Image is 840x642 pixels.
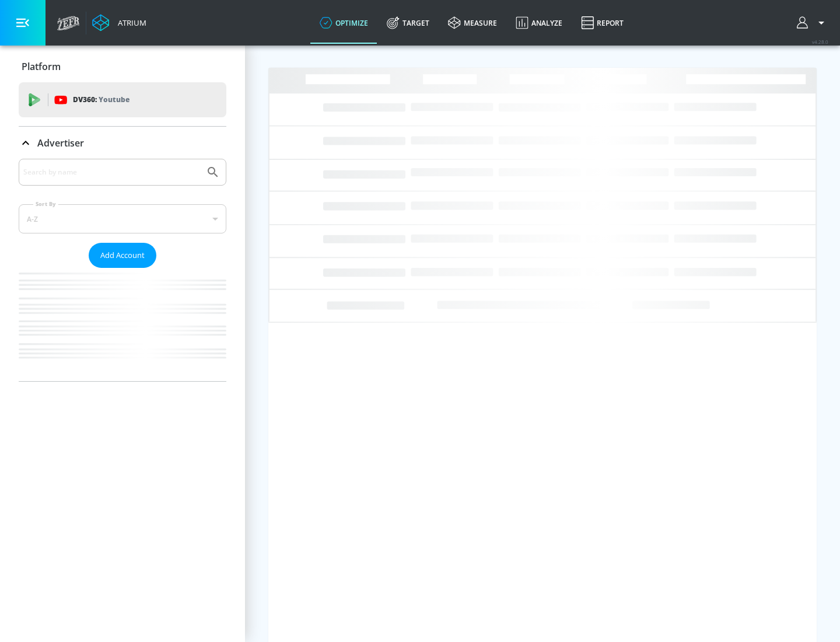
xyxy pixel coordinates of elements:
div: DV360: Youtube [19,82,226,117]
span: v 4.28.0 [812,39,828,45]
div: A-Z [19,204,226,233]
label: Sort By [33,200,58,208]
span: Add Account [100,249,145,262]
div: Advertiser [19,127,226,159]
input: Search by name [23,165,200,180]
a: measure [439,2,506,44]
a: Target [377,2,439,44]
div: Atrium [113,18,146,28]
a: optimize [310,2,377,44]
p: Platform [22,60,61,73]
div: Platform [19,50,226,83]
a: Analyze [506,2,572,44]
div: Advertiser [19,159,226,381]
a: Report [572,2,633,44]
p: Advertiser [37,137,84,149]
nav: list of Advertiser [19,268,226,381]
button: Add Account [89,243,156,268]
p: Youtube [99,93,129,106]
p: DV360: [73,93,129,106]
a: Atrium [92,14,146,32]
